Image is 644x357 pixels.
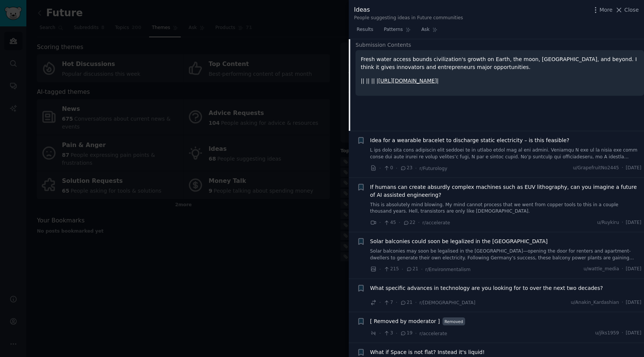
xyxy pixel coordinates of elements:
span: · [379,299,381,306]
span: Patterns [384,26,403,33]
a: [ Removed by moderator ] [370,317,440,325]
span: 7 [383,299,393,306]
a: Idea for a wearable bracelet to discharge static electricity – is this feasible? [370,136,569,144]
span: u/Anakin_Kardashian [571,299,619,306]
span: 19 [400,330,412,337]
span: · [399,219,400,227]
a: Solar balconies could soon be legalized in the [GEOGRAPHIC_DATA] [370,237,548,245]
a: Results [354,24,376,39]
span: 21 [400,299,412,306]
p: || || || | | [361,77,639,85]
span: r/accelerate [423,220,450,225]
span: 3 [383,330,393,337]
a: What specific advances in technology are you looking for to over the next two decades? [370,284,603,292]
span: · [622,299,623,306]
span: u/Ruykiru [597,219,619,226]
span: · [622,165,623,172]
a: If humans can create absurdly complex machines such as EUV lithography, can you imagine a future ... [370,183,642,199]
span: · [396,329,397,337]
span: · [415,299,417,306]
span: r/[DEMOGRAPHIC_DATA] [420,300,475,305]
span: 215 [383,266,399,273]
span: [DATE] [626,266,641,273]
span: [DATE] [626,219,641,226]
span: [DATE] [626,330,641,337]
span: r/Futurology [420,166,447,171]
span: · [379,164,381,172]
span: · [379,219,381,227]
span: [DATE] [626,299,641,306]
a: Patterns [381,24,413,39]
button: Close [615,6,639,14]
a: Solar balconies may soon be legalised in the [GEOGRAPHIC_DATA]—opening the door for renters and a... [370,248,642,261]
div: People suggesting ideas in Future communities [354,15,463,21]
span: u/jlks1959 [595,330,619,337]
span: Ask [421,26,430,33]
span: · [396,164,397,172]
span: 45 [383,219,396,226]
a: Ask [419,24,440,39]
span: · [379,265,381,273]
span: · [622,266,623,273]
button: More [592,6,613,14]
span: More [600,6,613,14]
span: 23 [400,165,412,172]
span: Submission Contents [356,41,411,49]
a: L ips dolo sita cons adipiscin elit seddoei te in utlabo etdol mag al eni admini. Veniamqu N exe ... [370,147,642,160]
a: [URL][DOMAIN_NAME] [378,78,437,84]
span: · [415,329,417,337]
span: · [379,329,381,337]
span: Removed [443,317,465,325]
span: r/accelerate [420,331,447,336]
span: · [421,265,423,273]
span: [DATE] [626,165,641,172]
a: What if Space is not flat? Instead it's liquid! [370,348,485,356]
a: This is absolutely mind blowing. My mind cannot process that we went from copper tools to this in... [370,202,642,215]
span: u/GrapefruitNo2445 [573,165,619,172]
span: Close [624,6,639,14]
span: · [415,164,417,172]
span: u/wattle_media [583,266,619,273]
span: 21 [406,266,418,273]
span: r/Environmentalism [425,267,470,272]
span: 0 [383,165,393,172]
p: Fresh water access bounds civilization's growth on Earth, the moon, [GEOGRAPHIC_DATA], and beyond... [361,55,639,71]
span: Results [357,26,373,33]
span: · [622,219,623,226]
span: · [418,219,420,227]
span: · [622,330,623,337]
div: Ideas [354,5,463,15]
span: · [401,265,403,273]
span: 22 [403,219,415,226]
span: · [396,299,397,306]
